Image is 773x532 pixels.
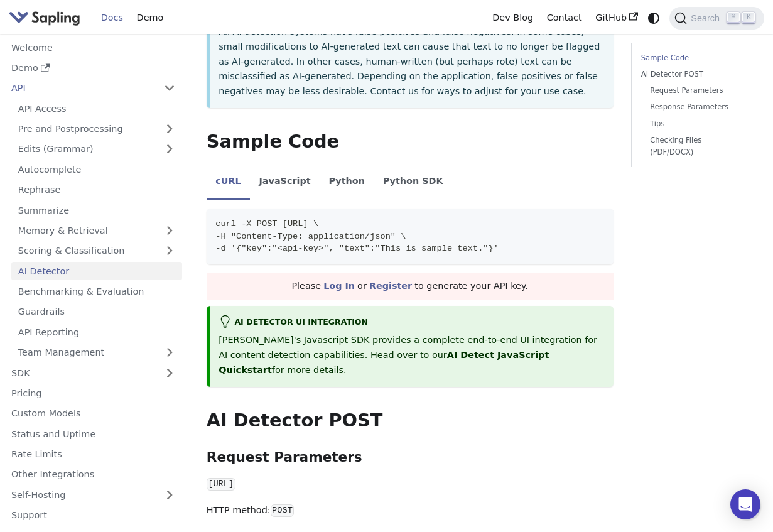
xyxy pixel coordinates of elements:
[250,165,320,200] li: JavaScript
[727,12,740,23] kbd: ⌘
[9,9,80,27] img: Sapling.ai
[687,13,727,23] span: Search
[11,120,182,138] a: Pre and Postprocessing
[11,99,182,117] a: API Access
[4,364,157,382] a: SDK
[157,364,182,382] button: Expand sidebar category 'SDK'
[219,333,604,377] p: [PERSON_NAME]'s Javascript SDK provides a complete end-to-end UI integration for AI content detec...
[11,262,182,280] a: AI Detector
[11,283,182,301] a: Benchmarking & Evaluation
[369,281,412,291] a: Register
[11,222,182,240] a: Memory & Retrieval
[219,315,604,330] div: AI Detector UI integration
[669,7,764,30] button: Search (Command+K)
[11,303,182,321] a: Guardrails
[4,465,182,484] a: Other Integrations
[4,506,182,524] a: Support
[650,85,746,97] a: Request Parameters
[588,8,644,28] a: GitHub
[4,425,182,443] a: Status and Uptime
[11,181,182,199] a: Rephrase
[540,8,589,28] a: Contact
[215,244,499,253] span: -d '{"key":"<api-key>", "text":"This is sample text."}'
[374,165,452,200] li: Python SDK
[4,384,182,403] a: Pricing
[4,59,182,77] a: Demo
[4,445,182,464] a: Rate Limits
[641,52,750,64] a: Sample Code
[207,410,614,432] h2: AI Detector POST
[320,165,374,200] li: Python
[207,449,614,466] h3: Request Parameters
[130,8,170,28] a: Demo
[645,9,663,27] button: Switch between dark and light mode (currently system mode)
[207,478,235,491] code: [URL]
[94,8,130,28] a: Docs
[4,486,182,504] a: Self-Hosting
[11,242,182,260] a: Scoring & Classification
[215,219,318,229] span: curl -X POST [URL] \
[650,101,746,113] a: Response Parameters
[4,79,157,97] a: API
[323,281,355,291] a: Log In
[207,131,614,153] h2: Sample Code
[11,140,182,158] a: Edits (Grammar)
[219,350,549,375] a: AI Detect JavaScript Quickstart
[11,344,182,362] a: Team Management
[650,134,746,158] a: Checking Files (PDF/DOCX)
[207,165,250,200] li: cURL
[271,504,295,517] code: POST
[9,9,85,27] a: Sapling.ai
[650,118,746,130] a: Tips
[485,8,539,28] a: Dev Blog
[742,12,755,23] kbd: K
[11,323,182,341] a: API Reporting
[11,201,182,219] a: Summarize
[730,489,760,519] div: Open Intercom Messenger
[219,24,604,99] p: All AI detection systems have false positives and false negatives. In some cases, small modificat...
[11,160,182,178] a: Autocomplete
[4,38,182,57] a: Welcome
[215,232,406,241] span: -H "Content-Type: application/json" \
[4,404,182,423] a: Custom Models
[207,273,614,300] div: Please or to generate your API key.
[641,68,750,80] a: AI Detector POST
[207,503,614,518] p: HTTP method:
[157,79,182,97] button: Collapse sidebar category 'API'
